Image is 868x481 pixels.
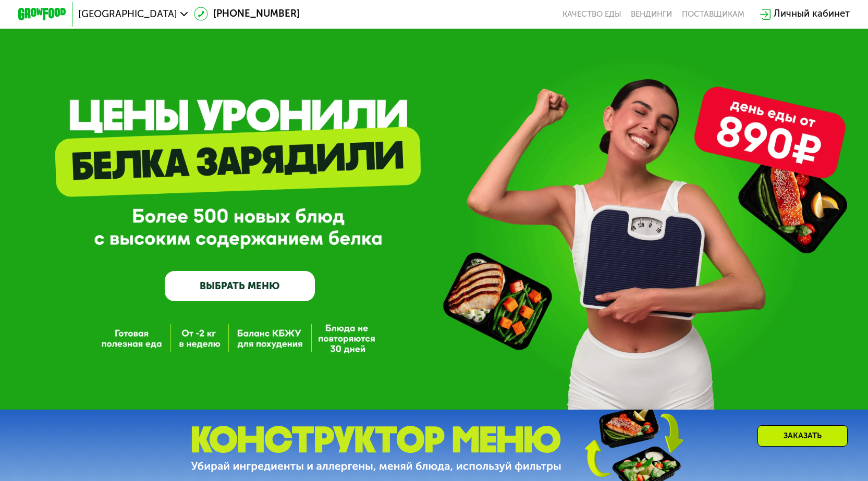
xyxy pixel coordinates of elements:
div: поставщикам [682,9,744,19]
div: Заказать [757,425,848,447]
a: Качество еды [563,9,621,19]
a: ВЫБРАТЬ МЕНЮ [165,271,315,301]
a: [PHONE_NUMBER] [194,7,300,21]
a: Вендинги [631,9,672,19]
span: [GEOGRAPHIC_DATA] [78,9,177,19]
div: Личный кабинет [774,7,850,21]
